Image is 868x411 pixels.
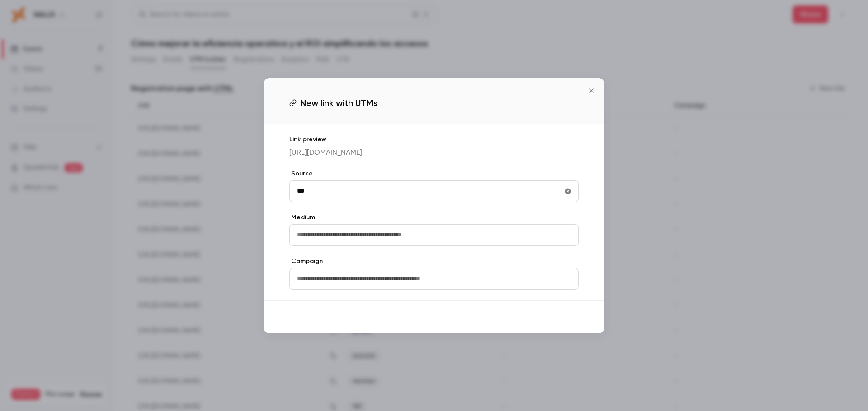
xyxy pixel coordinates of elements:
[561,184,575,199] button: utmSource
[289,257,579,266] label: Campaign
[289,169,579,178] label: Source
[289,148,579,158] p: [URL][DOMAIN_NAME]
[300,96,377,110] span: New link with UTMs
[289,135,579,144] p: Link preview
[546,308,579,326] button: Save
[582,82,600,100] button: Close
[289,213,579,222] label: Medium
